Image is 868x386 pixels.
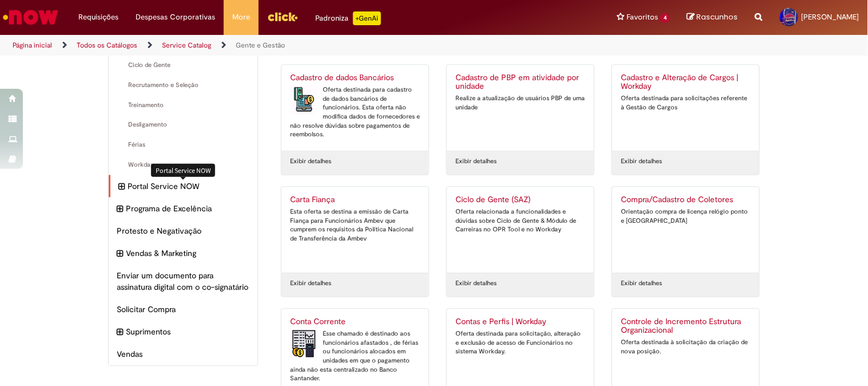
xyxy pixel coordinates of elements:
[109,75,258,96] div: Recrutamento e Seleção
[621,338,751,356] div: Oferta destinada à solicitação da criação de nova posição.
[117,81,249,90] span: Recrutamento e Seleção
[117,247,124,260] i: expandir categoria Vendas & Marketing
[232,11,250,23] span: More
[77,41,137,50] a: Todos os Catálogos
[455,317,585,326] h2: Contas e Perfis | Workday
[290,157,331,166] a: Exibir detalhes
[9,35,570,56] ul: Trilhas de página
[621,317,751,336] h2: Controle de Incremento Estrutura Organizacional
[455,157,497,166] a: Exibir detalhes
[109,342,258,365] div: Vendas
[290,73,420,82] h2: Cadastro de dados Bancários
[315,11,381,25] div: Padroniza
[455,279,497,288] a: Exibir detalhes
[290,279,331,288] a: Exibir detalhes
[621,94,751,112] div: Oferta destinada para solicitações referente à Gestão de Cargos
[1,6,60,29] img: ServiceNow
[117,304,249,315] span: Solicitar Compra
[447,65,594,151] a: Cadastro de PBP em atividade por unidade Realize a atualização de usuários PBP de uma unidade
[282,187,429,273] a: Carta Fiança Esta oferta se destina a emissão de Carta Fiança para Funcionários Ambev que cumprem...
[162,41,211,50] a: Service Catalog
[117,160,249,170] span: Workday
[660,13,670,23] span: 4
[117,61,249,70] span: Ciclo de Gente
[119,180,125,193] i: expandir categoria Portal Service NOW
[109,298,258,321] div: Solicitar Compra
[117,348,249,360] span: Vendas
[109,320,258,343] div: expandir categoria Suprimentos Suprimentos
[447,187,594,273] a: Ciclo de Gente (SAZ) Oferta relacionada a funcionalidades e dúvidas sobre Ciclo de Gente & Módulo...
[290,85,317,114] img: Cadastro de dados Bancários
[621,157,662,166] a: Exibir detalhes
[151,164,215,177] div: Portal Service NOW
[109,115,258,135] div: Desligamento
[109,175,258,198] div: expandir categoria Portal Service NOW Portal Service NOW
[117,225,249,237] span: Protesto e Negativação
[455,195,585,204] h2: Ciclo de Gente (SAZ)
[109,197,258,220] div: expandir categoria Programa de Excelência Programa de Excelência
[455,94,585,112] div: Realize a atualização de usuários PBP de uma unidade
[117,140,249,149] span: Férias
[290,85,420,139] div: Oferta destinada para cadastro de dados bancários de funcionários. Esta oferta não modifica dados...
[126,247,249,259] span: Vendas & Marketing
[621,195,751,204] h2: Compra/Cadastro de Coletores
[109,95,258,116] div: Treinamento
[290,329,420,383] div: Esse chamado é destinado aos funcionários afastados , de férias ou funcionários alocados em unida...
[13,41,52,50] a: Página inicial
[612,187,759,273] a: Compra/Cadastro de Coletores Orientação compra de licença relógio ponto e [GEOGRAPHIC_DATA]
[455,207,585,234] div: Oferta relacionada a funcionalidades e dúvidas sobre Ciclo de Gente & Módulo de Carreiras no OPR ...
[126,203,249,214] span: Programa de Excelência
[117,326,124,338] i: expandir categoria Suprimentos
[267,8,298,25] img: click_logo_yellow_360x200.png
[290,317,420,326] h2: Conta Corrente
[802,12,859,22] span: [PERSON_NAME]
[78,11,118,23] span: Requisições
[290,329,317,358] img: Conta Corrente
[627,11,658,23] span: Favoritos
[126,326,249,337] span: Suprimentos
[697,11,738,22] span: Rascunhos
[109,264,258,298] div: Enviar um documento para assinatura digital com o co-signatário
[117,270,249,293] span: Enviar um documento para assinatura digital com o co-signatário
[290,195,420,204] h2: Carta Fiança
[109,219,258,242] div: Protesto e Negativação
[687,12,738,23] a: Rascunhos
[353,11,381,25] p: +GenAi
[117,101,249,110] span: Treinamento
[109,242,258,265] div: expandir categoria Vendas & Marketing Vendas & Marketing
[128,180,249,192] span: Portal Service NOW
[109,155,258,175] div: Workday
[455,73,585,92] h2: Cadastro de PBP em atividade por unidade
[117,120,249,129] span: Desligamento
[109,135,258,155] div: Férias
[621,279,662,288] a: Exibir detalhes
[109,55,258,76] div: Ciclo de Gente
[621,207,751,225] div: Orientação compra de licença relógio ponto e [GEOGRAPHIC_DATA]
[117,203,124,215] i: expandir categoria Programa de Excelência
[236,41,285,50] a: Gente e Gestão
[136,11,215,23] span: Despesas Corporativas
[621,73,751,92] h2: Cadastro e Alteração de Cargos | Workday
[612,65,759,151] a: Cadastro e Alteração de Cargos | Workday Oferta destinada para solicitações referente à Gestão de...
[282,65,429,151] a: Cadastro de dados Bancários Cadastro de dados Bancários Oferta destinada para cadastro de dados b...
[455,329,585,356] div: Oferta destinada para solicitação, alteração e exclusão de acesso de Funcionários no sistema Work...
[290,207,420,243] div: Esta oferta se destina a emissão de Carta Fiança para Funcionários Ambev que cumprem os requisito...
